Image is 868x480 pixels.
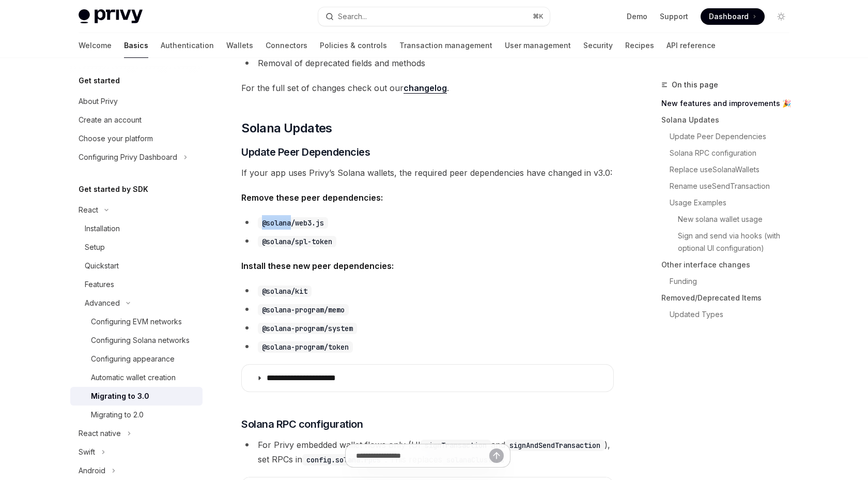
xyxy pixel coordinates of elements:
a: Connectors [266,33,307,58]
div: Configuring Privy Dashboard [79,151,177,163]
a: Usage Examples [661,194,798,211]
a: API reference [667,33,716,58]
button: Toggle React section [70,201,203,219]
input: Ask a question... [356,444,489,467]
a: changelog [404,83,447,94]
span: Solana Updates [241,120,332,137]
div: Configuring appearance [91,353,175,365]
code: @solana-program/system [258,323,357,334]
a: Basics [124,33,148,58]
a: Create an account [70,111,203,129]
code: @solana/web3.js [258,217,328,229]
a: Configuring EVM networks [70,312,203,331]
div: About Privy [79,95,118,108]
a: Replace useSolanaWallets [661,161,798,178]
button: Send message [489,448,504,463]
div: Search... [338,10,367,23]
a: Setup [70,238,203,257]
code: @solana-program/memo [258,304,349,316]
h5: Get started by SDK [79,183,148,196]
a: Migrating to 2.0 [70,406,203,424]
a: Security [583,33,613,58]
a: User management [505,33,571,58]
code: signAndSendTransaction [505,440,605,451]
span: If your app uses Privy’s Solana wallets, the required peer dependencies have changed in v3.0: [241,166,614,180]
a: Quickstart [70,257,203,275]
code: signTransaction [421,440,491,451]
a: Automatic wallet creation [70,368,203,387]
div: React [79,204,98,216]
strong: Remove these peer dependencies: [241,192,383,203]
button: Toggle dark mode [773,8,789,25]
a: Installation [70,219,203,238]
h5: Get started [79,74,120,87]
span: Update Peer Dependencies [241,145,370,159]
div: Setup [85,241,105,253]
div: Installation [85,222,120,235]
a: About Privy [70,92,203,111]
a: Other interface changes [661,257,798,273]
a: Recipes [625,33,654,58]
code: @solana/spl-token [258,236,336,247]
a: Authentication [161,33,214,58]
div: Configuring EVM networks [91,316,182,328]
a: New solana wallet usage [661,211,798,228]
button: Toggle Android section [70,461,203,480]
a: Policies & controls [320,33,387,58]
a: Update Peer Dependencies [661,128,798,145]
a: Sign and send via hooks (with optional UI configuration) [661,228,798,257]
div: Choose your platform [79,132,153,145]
button: Toggle React native section [70,424,203,443]
button: Toggle Advanced section [70,294,203,312]
a: Configuring appearance [70,350,203,368]
a: Migrating to 3.0 [70,387,203,406]
span: ⌘ K [533,12,544,21]
div: Quickstart [85,260,119,272]
div: Advanced [85,297,120,309]
a: Removed/Deprecated Items [661,290,798,306]
a: Support [660,11,688,22]
a: Configuring Solana networks [70,331,203,350]
div: Configuring Solana networks [91,334,190,347]
button: Toggle Swift section [70,443,203,461]
code: @solana/kit [258,286,312,297]
a: Features [70,275,203,294]
button: Toggle Configuring Privy Dashboard section [70,148,203,167]
div: Features [85,278,114,291]
div: Migrating to 3.0 [91,390,149,402]
span: Dashboard [709,11,749,22]
div: Android [79,464,105,477]
a: Choose your platform [70,129,203,148]
div: Migrating to 2.0 [91,409,144,421]
span: For the full set of changes check out our . [241,81,614,95]
a: Funding [661,273,798,290]
a: Solana Updates [661,112,798,128]
img: light logo [79,9,143,24]
code: @solana-program/token [258,341,353,353]
li: For Privy embedded wallet flows only (UI and ), set RPCs in . This replaces . [241,438,614,467]
a: Solana RPC configuration [661,145,798,161]
a: Demo [627,11,647,22]
div: React native [79,427,121,440]
strong: Install these new peer dependencies: [241,261,394,271]
a: Welcome [79,33,112,58]
div: Create an account [79,114,142,126]
span: On this page [672,79,718,91]
span: Solana RPC configuration [241,417,363,431]
div: Automatic wallet creation [91,371,176,384]
a: Updated Types [661,306,798,323]
a: Transaction management [399,33,492,58]
a: Dashboard [701,8,765,25]
a: Rename useSendTransaction [661,178,798,194]
div: Swift [79,446,95,458]
a: New features and improvements 🎉 [661,95,798,112]
button: Open search [318,7,550,26]
a: Wallets [226,33,253,58]
li: Removal of deprecated fields and methods [241,56,614,70]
